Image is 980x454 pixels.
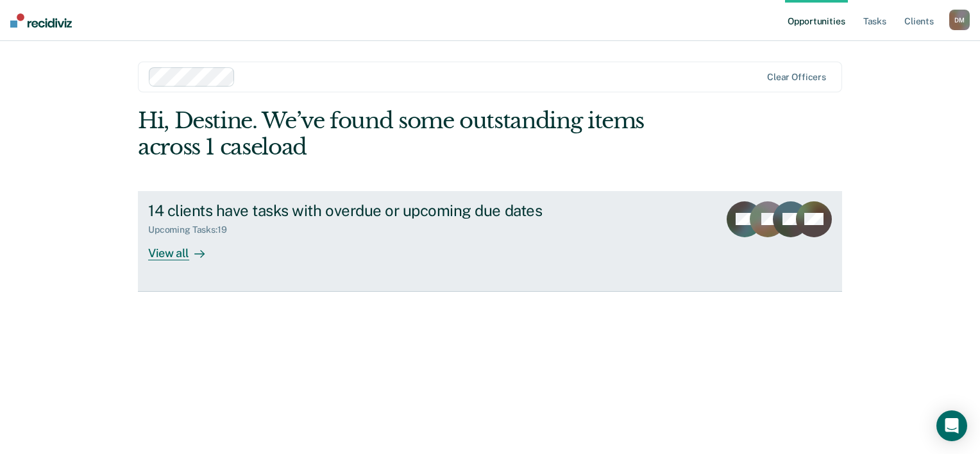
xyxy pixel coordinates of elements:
div: Upcoming Tasks : 19 [148,224,237,235]
div: Clear officers [767,72,826,83]
button: DM [949,10,970,30]
img: Recidiviz [10,13,72,28]
div: Open Intercom Messenger [936,410,967,441]
a: 14 clients have tasks with overdue or upcoming due datesUpcoming Tasks:19View all [138,191,842,292]
div: Hi, Destine. We’ve found some outstanding items across 1 caseload [138,108,701,160]
div: View all [148,235,220,260]
div: D M [949,10,970,30]
div: 14 clients have tasks with overdue or upcoming due dates [148,201,598,220]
